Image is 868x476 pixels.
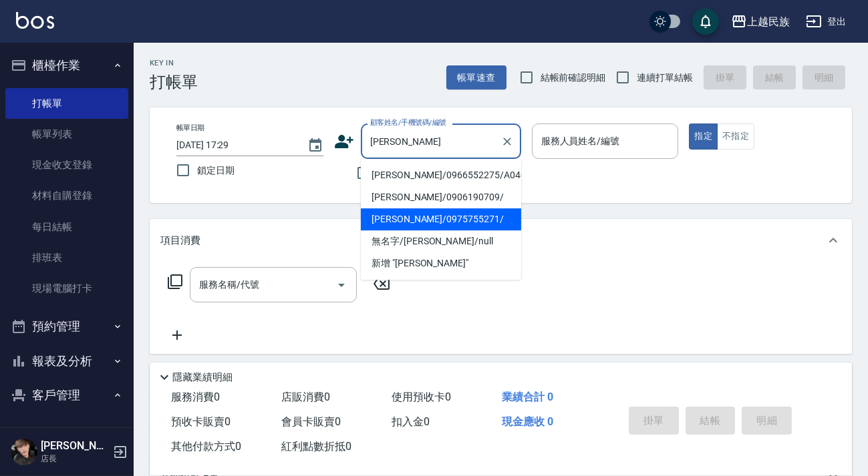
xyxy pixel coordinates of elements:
p: 項目消費 [160,234,200,248]
button: 上越民族 [726,8,795,35]
span: 業績合計 0 [502,391,553,403]
button: 不指定 [717,124,754,150]
button: 指定 [689,124,718,150]
span: 連續打單結帳 [637,71,693,85]
input: YYYY/MM/DD hh:mm [176,134,294,156]
a: 現場電腦打卡 [5,273,128,304]
div: 項目消費 [150,219,852,262]
span: 服務消費 0 [171,391,220,403]
p: 店長 [41,453,109,465]
span: 店販消費 0 [281,391,330,403]
h2: Key In [150,59,198,67]
div: 上越民族 [747,13,790,30]
button: 櫃檯作業 [5,48,128,83]
li: 新增 "[PERSON_NAME]" [361,252,521,274]
li: 無名字/[PERSON_NAME]/null [361,230,521,252]
span: 紅利點數折抵 0 [281,440,351,453]
h5: [PERSON_NAME] [41,439,109,453]
img: Logo [16,12,54,29]
span: 會員卡販賣 0 [281,415,341,428]
span: 預收卡販賣 0 [171,415,231,428]
span: 其他付款方式 0 [171,440,241,453]
button: 報表及分析 [5,344,128,379]
label: 顧客姓名/手機號碼/編號 [370,117,446,128]
a: 每日結帳 [5,212,128,242]
button: 客戶管理 [5,378,128,413]
button: 預約管理 [5,309,128,344]
li: [PERSON_NAME]/0966552275/A040612 [361,164,521,186]
a: 排班表 [5,242,128,273]
span: 鎖定日期 [197,164,235,178]
li: [PERSON_NAME]/0975755271/ [361,208,521,230]
a: 打帳單 [5,88,128,119]
button: Clear [498,132,517,151]
button: Open [331,274,352,296]
span: 結帳前確認明細 [541,71,606,85]
label: 帳單日期 [176,123,204,133]
img: Person [11,439,37,465]
span: 現金應收 0 [502,415,553,428]
a: 客戶列表 [5,418,128,449]
span: 使用預收卡 0 [392,391,451,403]
button: 帳單速查 [446,65,507,90]
a: 現金收支登錄 [5,150,128,180]
button: save [692,8,719,35]
a: 材料自購登錄 [5,180,128,211]
button: 登出 [801,9,852,34]
li: [PERSON_NAME]/0906190709/ [361,186,521,208]
button: Choose date, selected date is 2025-08-24 [299,130,331,162]
a: 帳單列表 [5,119,128,150]
h3: 打帳單 [150,73,198,91]
p: 隱藏業績明細 [172,371,233,385]
span: 扣入金 0 [392,415,430,428]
